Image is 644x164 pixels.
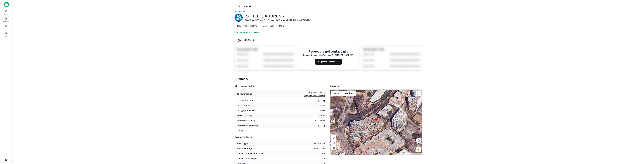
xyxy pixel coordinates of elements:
h6: Interest Rate [237,114,252,117]
button: Keyboard shortcuts [394,153,405,155]
h4: Request to get contact info [303,49,353,54]
button: Map camera controls [416,138,421,143]
button: Request Borrower Info [315,59,342,65]
button: Show street map [331,91,342,96]
button: Show satellite imagery [342,91,356,96]
p: [STREET_ADDRESS] [335,54,353,57]
p: cg katy trail lp [304,91,325,94]
p: 195941 sq ft [313,147,325,150]
button: Toggle fullscreen view [416,91,421,96]
a: Search [1,9,12,16]
button: Tilt map [331,145,336,150]
h6: Transaction Date [237,99,253,102]
h6: LTV [237,129,243,132]
h6: Square Footage [237,147,252,150]
span: Search [4,13,8,15]
button: More [277,24,289,28]
svg: Term is based on a standard schedule for this type of loan. [253,120,256,122]
h3: [STREET_ADDRESS] [245,14,311,18]
h6: Number of Buildings [237,157,256,160]
button: View Property Details [235,30,261,35]
button: Request Borrower Info [304,94,325,97]
a: Borrowers [1,16,12,23]
button: Request Borrower Info [235,24,259,28]
span: Saved [5,35,8,37]
h5: Property Details [235,135,327,139]
p: - [324,129,325,132]
iframe: Chat Widget [631,144,644,156]
a: Open this area in Google Maps (opens a new window) [331,152,339,155]
h6: Estimated Term [237,119,256,122]
button: Save Loan [260,24,276,28]
h6: Borrower Name [237,92,252,96]
button: Rotate map clockwise [331,135,336,140]
button: Back to search [234,4,252,9]
h5: Location [330,84,422,88]
a: [US_STATE] Life Insurance Company [276,19,311,21]
p: 2 [324,157,325,160]
span: Contacts [4,28,9,30]
h6: Estimated Due Date [237,124,258,127]
svg: LTVs displayed on the website are for informational purposes only and may be reported incorrectly... [241,130,243,132]
p: [DATE] [318,99,325,102]
svg: The interest rates displayed on the website are for informational purposes only and may be report... [250,114,252,117]
span: Map data ©2025 [407,153,416,155]
p: $216m [319,109,325,112]
p: sale [321,104,325,107]
p: Request for contact information for [303,54,335,57]
p: 60 months [315,119,325,122]
h5: Mortgage Details [235,84,327,88]
span: Loan Details [235,10,245,12]
img: capitalize-icon.png [4,2,9,7]
button: Drag Pegman onto the map to open Street View [416,147,421,152]
h6: Asset Type [237,142,248,145]
h4: Summary [235,77,422,81]
img: Google [331,152,339,155]
p: 3.20% [319,114,325,117]
p: multifamily [314,142,325,145]
a: Saved [1,31,12,38]
h6: Mortgage Amount [237,109,255,112]
h6: Loan Purpose [237,104,250,107]
button: Rotate map counterclockwise [331,140,336,145]
p: 158 [322,152,325,155]
svg: Estimate is based on a standard schedule for this type of loan. [256,125,258,127]
span: Borrowers [3,20,9,22]
p: [GEOGRAPHIC_DATA], TX75204 • [245,18,311,21]
p: [DATE] [318,124,325,127]
a: Terms (opens in new tab) [418,153,421,155]
a: Contacts [1,24,12,30]
h6: Number of Residential Units [237,152,264,155]
h4: Buyer Details [235,38,422,42]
